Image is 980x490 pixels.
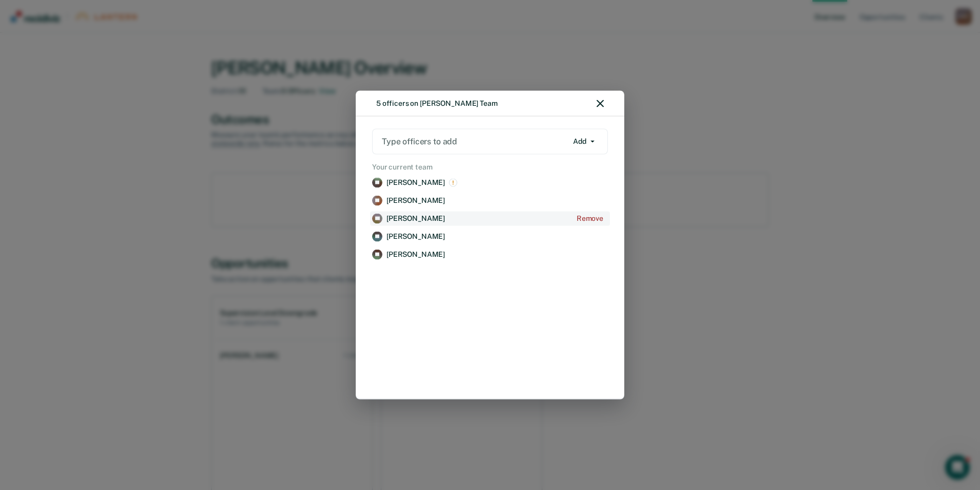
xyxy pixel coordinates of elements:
h2: Your current team [370,162,610,171]
p: [PERSON_NAME] [386,214,445,223]
button: Add Kelsi Stanton to the list of officers to remove from Kelci Wright's team. [572,212,608,225]
a: View supervision staff details for Kelsi Stanton [370,212,610,225]
a: View supervision staff details for Leah Colwell [370,194,610,208]
p: [PERSON_NAME] [386,178,445,187]
div: 5 officers on [PERSON_NAME] Team [376,99,498,108]
a: View supervision staff details for Alyson Volkman [370,248,610,261]
button: Add [568,133,599,149]
p: [PERSON_NAME] [386,250,445,259]
p: [PERSON_NAME] [386,232,445,241]
a: View supervision staff details for Justin Vaughn [370,230,610,243]
img: This is an excluded officer [449,179,457,187]
a: View supervision staff details for Tracie N. Arnold [370,176,610,190]
p: [PERSON_NAME] [386,196,445,205]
